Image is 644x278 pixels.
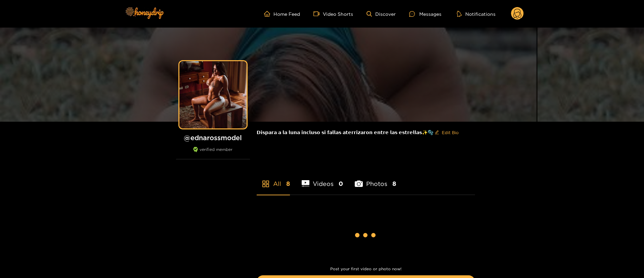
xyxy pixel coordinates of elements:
[302,164,343,195] li: Videos
[409,10,441,18] div: Messages
[339,180,343,188] span: 0
[176,133,250,142] h1: @ ednarossmodel
[257,267,475,271] p: Post your first video or photo now!
[286,180,290,188] span: 8
[262,180,270,188] span: appstore
[257,122,475,143] div: 𝗗𝗶𝘀𝗽𝗮𝗿𝗮 𝗮 𝗹𝗮 𝗹𝘂𝗻𝗮 𝗶𝗻𝗰𝗹𝘂𝘀𝗼 𝘀𝗶 𝗳𝗮𝗹𝗹𝗮𝘀 𝗮𝘁𝗲𝗿𝗿𝗶𝘇𝗮𝗿𝗼𝗻 𝗲𝗻𝘁𝗿𝗲 𝗹𝗮𝘀 𝗲𝘀𝘁𝗿𝗲𝗹𝗹𝗮𝘀✨🫧
[435,130,439,135] span: edit
[313,11,323,17] span: video-camera
[433,127,460,138] button: editEdit Bio
[455,10,498,17] button: Notifications
[313,11,353,17] a: Video Shorts
[392,180,396,188] span: 8
[257,164,290,195] li: All
[176,147,250,159] div: verified member
[355,164,396,195] li: Photos
[442,129,459,136] span: Edit Bio
[264,11,273,17] span: home
[264,11,300,17] a: Home Feed
[367,11,396,17] a: Discover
